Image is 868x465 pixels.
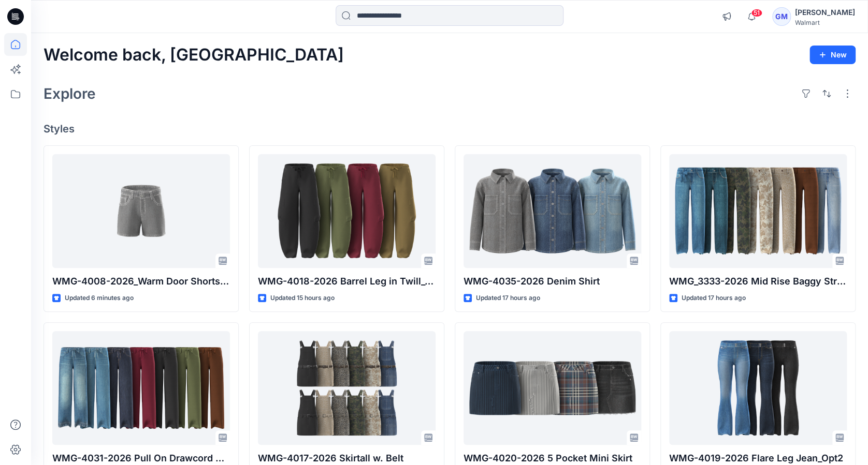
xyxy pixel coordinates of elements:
[464,331,641,445] a: WMG-4020-2026 5 Pocket Mini Skirt
[258,154,436,268] a: WMG-4018-2026 Barrel Leg in Twill_Opt 2
[52,331,230,445] a: WMG-4031-2026 Pull On Drawcord Wide Leg_Opt3
[795,19,855,26] div: Walmart
[44,85,96,102] h2: Explore
[258,274,436,289] p: WMG-4018-2026 Barrel Leg in Twill_Opt 2
[44,123,856,135] h4: Styles
[669,331,847,445] a: WMG-4019-2026 Flare Leg Jean_Opt2
[52,154,230,268] a: WMG-4008-2026_Warm Door Shorts_Opt2
[669,274,847,289] p: WMG_3333-2026 Mid Rise Baggy Straight Pant
[669,154,847,268] a: WMG_3333-2026 Mid Rise Baggy Straight Pant
[809,46,856,64] button: New
[258,331,436,445] a: WMG-4017-2026 Skirtall w. Belt
[52,274,230,289] p: WMG-4008-2026_Warm Door Shorts_Opt2
[772,7,791,26] div: GM
[476,293,540,304] p: Updated 17 hours ago
[65,293,134,304] p: Updated 6 minutes ago
[682,293,746,304] p: Updated 17 hours ago
[464,154,641,268] a: WMG-4035-2026 Denim Shirt
[44,46,344,65] h2: Welcome back, [GEOGRAPHIC_DATA]
[270,293,335,304] p: Updated 15 hours ago
[464,274,641,289] p: WMG-4035-2026 Denim Shirt
[751,9,762,17] span: 51
[795,6,855,19] div: [PERSON_NAME]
